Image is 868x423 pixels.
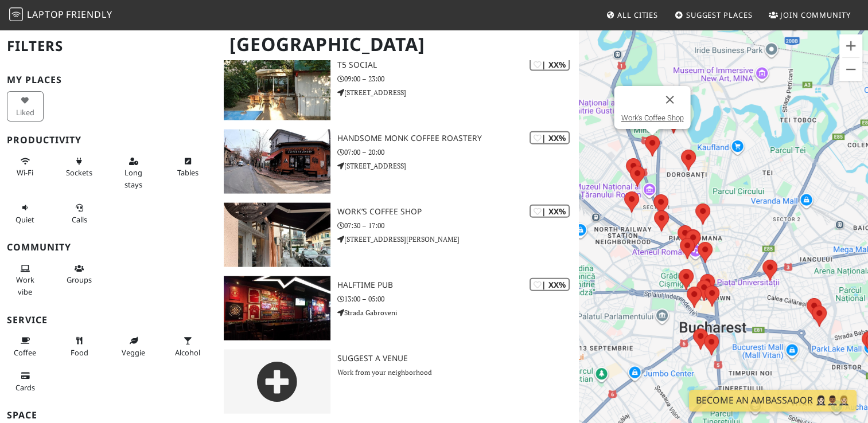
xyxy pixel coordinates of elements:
[15,214,34,225] span: Quiet
[337,293,578,304] p: 13:00 – 05:00
[224,130,330,194] img: Handsome Monk Coffee Roastery
[337,234,578,245] p: [STREET_ADDRESS][PERSON_NAME]
[337,73,578,84] p: 09:00 – 23:00
[7,315,210,326] h3: Service
[7,331,44,362] button: Coffee
[217,276,578,340] a: Halftime Pub | XX% Halftime Pub 13:00 – 05:00 Strada Gabroveni
[16,275,34,296] span: People working
[61,331,98,362] button: Food
[337,307,578,318] p: Strada Gabroveni
[7,75,210,85] h3: My Places
[217,130,578,194] a: Handsome Monk Coffee Roastery | XX% Handsome Monk Coffee Roastery 07:00 – 20:00 [STREET_ADDRESS]
[224,350,330,414] img: gray-place-d2bdb4477600e061c01bd816cc0f2ef0cfcb1ca9e3ad78868dd16fb2af073a21.png
[7,259,44,301] button: Work vibe
[14,347,36,358] span: Coffee
[7,410,210,421] h3: Space
[337,160,578,171] p: [STREET_ADDRESS]
[61,259,98,289] button: Groups
[337,354,578,363] h3: Suggest a Venue
[337,147,578,158] p: 07:00 – 20:00
[115,152,152,194] button: Long stays
[686,10,753,20] span: Suggest Places
[71,347,88,358] span: Food
[224,203,330,267] img: Work’s Coffee Shop
[17,167,33,178] span: Stable Wi-Fi
[621,113,683,122] a: Work’s Coffee Shop
[27,8,64,21] span: Laptop
[839,58,862,81] button: Zoom out
[839,34,862,57] button: Zoom in
[72,214,87,225] span: Video/audio calls
[7,135,210,146] h3: Productivity
[66,8,112,21] span: Friendly
[530,278,570,291] div: | XX%
[67,275,92,285] span: Group tables
[337,280,578,290] h3: Halftime Pub
[9,5,112,25] a: LaptopFriendly LaptopFriendly
[217,203,578,267] a: Work’s Coffee Shop | XX% Work’s Coffee Shop 07:30 – 17:00 [STREET_ADDRESS][PERSON_NAME]
[224,56,330,120] img: T5 Social
[337,134,578,143] h3: Handsome Monk Coffee Roastery
[7,366,44,397] button: Cards
[66,167,92,178] span: Power sockets
[15,382,35,393] span: Credit cards
[530,205,570,218] div: | XX%
[656,86,683,113] button: Close
[170,331,207,362] button: Alcohol
[617,10,658,20] span: All Cities
[177,167,198,178] span: Work-friendly tables
[337,207,578,217] h3: Work’s Coffee Shop
[530,131,570,144] div: | XX%
[217,350,578,414] a: Suggest a Venue Work from your neighborhood
[780,10,851,20] span: Join Community
[7,152,44,182] button: Wi-Fi
[61,198,98,229] button: Calls
[9,7,23,21] img: LaptopFriendly
[115,331,152,362] button: Veggie
[670,5,757,25] a: Suggest Places
[601,5,663,25] a: All Cities
[124,167,142,189] span: Long stays
[224,276,330,340] img: Halftime Pub
[337,367,578,378] p: Work from your neighborhood
[175,347,200,358] span: Alcohol
[7,242,210,253] h3: Community
[61,152,98,182] button: Sockets
[122,347,145,358] span: Veggie
[220,29,576,60] h1: [GEOGRAPHIC_DATA]
[7,198,44,229] button: Quiet
[217,56,578,120] a: T5 Social | XX% T5 Social 09:00 – 23:00 [STREET_ADDRESS]
[337,87,578,98] p: [STREET_ADDRESS]
[337,220,578,231] p: 07:30 – 17:00
[7,29,210,64] h2: Filters
[170,152,207,182] button: Tables
[764,5,855,25] a: Join Community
